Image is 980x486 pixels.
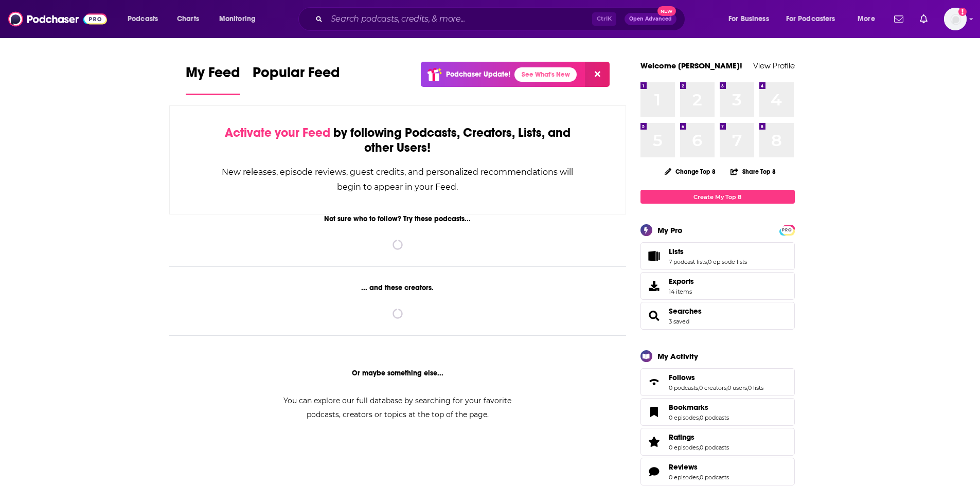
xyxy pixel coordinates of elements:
[669,414,699,421] a: 0 episodes
[700,414,729,421] a: 0 podcasts
[657,225,683,235] div: My Pro
[779,11,850,27] button: open menu
[170,11,205,27] a: Charts
[644,309,665,323] a: Searches
[944,8,967,30] img: User Profile
[658,165,722,178] button: Change Top 8
[781,226,793,233] a: PRO
[669,433,694,442] span: Ratings
[728,12,769,26] span: For Business
[944,8,967,30] span: Logged in as luilaking
[669,384,698,391] a: 0 podcasts
[629,16,672,22] span: Open Advanced
[219,12,256,26] span: Monitoring
[753,61,795,70] a: View Profile
[699,414,700,421] span: ,
[669,247,684,256] span: Lists
[640,272,795,300] a: Exports
[669,433,729,442] a: Ratings
[271,394,524,422] div: You can explore our full database by searching for your favorite podcasts, creators or topics at ...
[669,373,695,382] span: Follows
[669,373,763,382] a: Follows
[644,279,665,293] span: Exports
[221,165,575,194] div: New releases, episode reviews, guest credits, and personalized recommendations will begin to appe...
[669,247,747,256] a: Lists
[700,444,729,451] a: 0 podcasts
[850,11,888,27] button: open menu
[640,61,742,70] a: Welcome [PERSON_NAME]!
[698,384,699,391] span: ,
[669,318,689,325] a: 3 saved
[177,12,199,26] span: Charts
[727,384,747,391] a: 0 users
[657,351,698,361] div: My Activity
[748,384,763,391] a: 0 lists
[640,428,795,456] span: Ratings
[669,403,729,412] a: Bookmarks
[446,70,510,79] p: Podchaser Update!
[721,11,782,27] button: open menu
[640,242,795,270] span: Lists
[669,403,708,412] span: Bookmarks
[120,11,171,27] button: open menu
[225,125,330,140] span: Activate your Feed
[514,67,577,82] a: See What's New
[128,12,158,26] span: Podcasts
[669,277,694,286] span: Exports
[625,13,676,25] button: Open AdvancedNew
[669,258,707,265] a: 7 podcast lists
[640,398,795,426] span: Bookmarks
[944,8,967,30] button: Show profile menu
[669,307,702,316] a: Searches
[644,435,665,449] a: Ratings
[308,7,695,31] div: Search podcasts, credits, & more...
[640,368,795,396] span: Follows
[253,64,340,87] span: Popular Feed
[644,249,665,263] a: Lists
[916,10,932,28] a: Show notifications dropdown
[708,258,747,265] a: 0 episode lists
[699,384,726,391] a: 0 creators
[640,458,795,485] span: Reviews
[669,288,694,295] span: 14 items
[212,11,269,27] button: open menu
[169,214,627,223] div: Not sure who to follow? Try these podcasts...
[699,444,700,451] span: ,
[657,6,676,16] span: New
[644,405,665,419] a: Bookmarks
[699,474,700,481] span: ,
[640,190,795,204] a: Create My Top 8
[730,161,776,182] button: Share Top 8
[327,11,592,27] input: Search podcasts, credits, & more...
[221,125,575,155] div: by following Podcasts, Creators, Lists, and other Users!
[669,462,698,472] span: Reviews
[592,12,616,26] span: Ctrl K
[781,226,793,234] span: PRO
[707,258,708,265] span: ,
[786,12,835,26] span: For Podcasters
[747,384,748,391] span: ,
[700,474,729,481] a: 0 podcasts
[8,9,107,29] img: Podchaser - Follow, Share and Rate Podcasts
[890,10,907,28] a: Show notifications dropdown
[186,64,240,87] span: My Feed
[253,64,340,95] a: Popular Feed
[640,302,795,330] span: Searches
[669,444,699,451] a: 0 episodes
[669,474,699,481] a: 0 episodes
[858,12,875,26] span: More
[644,375,665,389] a: Follows
[958,8,967,16] svg: Add a profile image
[169,369,627,377] div: Or maybe something else...
[644,464,665,479] a: Reviews
[169,283,627,292] div: ... and these creators.
[726,384,727,391] span: ,
[186,64,240,95] a: My Feed
[669,462,729,472] a: Reviews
